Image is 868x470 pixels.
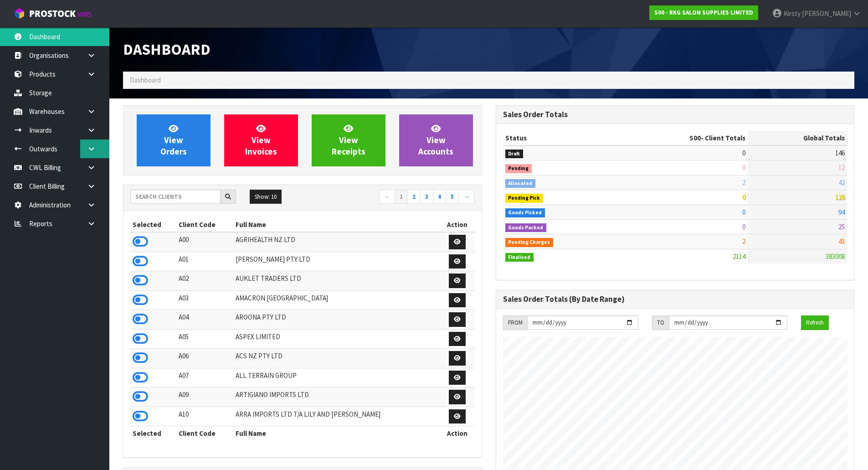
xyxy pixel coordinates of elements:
[407,190,421,204] a: 2
[440,426,475,441] th: Action
[130,76,161,84] span: Dashboard
[130,426,176,441] th: Selected
[224,114,298,166] a: ViewInvoices
[838,178,845,187] span: 42
[446,190,459,204] a: 5
[458,190,474,204] a: →
[742,222,745,231] span: 0
[616,131,748,145] th: - Client Totals
[733,252,745,261] span: 2114
[503,295,847,304] h3: Sales Order Totals (By Date Range)
[505,208,545,217] span: Goods Picked
[838,163,845,172] span: 12
[176,310,234,330] td: A04
[176,290,234,310] td: A03
[835,193,845,201] span: 128
[176,349,234,368] td: A06
[233,387,440,407] td: ARTIGIANO IMPORTS LTD
[838,222,845,231] span: 25
[233,349,440,368] td: ACS NZ PTY LTD
[176,387,234,407] td: A09
[420,190,433,204] a: 3
[130,190,221,204] input: Search clients
[505,164,532,173] span: Pending
[233,271,440,291] td: AUKLET TRADERS LTD
[742,163,745,172] span: 0
[802,9,851,18] span: [PERSON_NAME]
[176,217,234,232] th: Client Code
[130,217,176,232] th: Selected
[233,426,440,441] th: Full Name
[250,190,282,204] button: Show: 10
[29,8,76,20] span: ProStock
[379,190,395,204] a: ←
[440,217,475,232] th: Action
[654,9,753,16] strong: S00 - RKG SALON SUPPLIES LIMITED
[176,426,234,441] th: Client Code
[838,237,845,246] span: 43
[433,190,446,204] a: 4
[838,208,845,217] span: 94
[835,149,845,157] span: 146
[742,208,745,217] span: 0
[748,131,847,145] th: Global Totals
[233,310,440,330] td: AROONA PTY LTD
[176,407,234,426] td: A10
[233,252,440,271] td: [PERSON_NAME] PTY LTD
[652,315,669,330] div: TO
[503,131,617,145] th: Status
[689,134,701,142] span: S00
[160,123,187,157] span: View Orders
[826,252,845,261] span: 383008
[784,9,801,18] span: Kirsty
[176,329,234,349] td: A05
[233,217,440,232] th: Full Name
[233,407,440,426] td: ARRA IMPORTS LTD T/A LILY AND [PERSON_NAME]
[312,114,385,166] a: ViewReceipts
[176,368,234,387] td: A07
[505,223,547,232] span: Goods Packed
[742,237,745,246] span: 2
[505,150,524,159] span: Draft
[176,232,234,252] td: A00
[742,178,745,187] span: 2
[801,315,829,330] button: Refresh
[395,190,408,204] a: 1
[77,10,92,19] small: WMS
[399,114,473,166] a: ViewAccounts
[309,190,475,206] nav: Page navigation
[505,238,554,247] span: Pending Charges
[245,123,277,157] span: View Invoices
[233,329,440,349] td: ASPEX LIMITED
[505,253,534,262] span: Finalised
[418,123,453,157] span: View Accounts
[233,232,440,252] td: AGRIHEALTH NZ LTD
[176,271,234,291] td: A02
[233,290,440,310] td: AMACRON [GEOGRAPHIC_DATA]
[123,40,211,59] span: Dashboard
[176,252,234,271] td: A01
[505,194,544,203] span: Pending Pick
[332,123,365,157] span: View Receipts
[233,368,440,387] td: ALL TERRAIN GROUP
[14,8,25,19] img: cube-alt.png
[503,315,527,330] div: FROM
[505,179,536,188] span: Allocated
[649,5,758,20] a: S00 - RKG SALON SUPPLIES LIMITED
[742,149,745,157] span: 0
[742,193,745,201] span: 0
[503,110,847,119] h3: Sales Order Totals
[137,114,211,166] a: ViewOrders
